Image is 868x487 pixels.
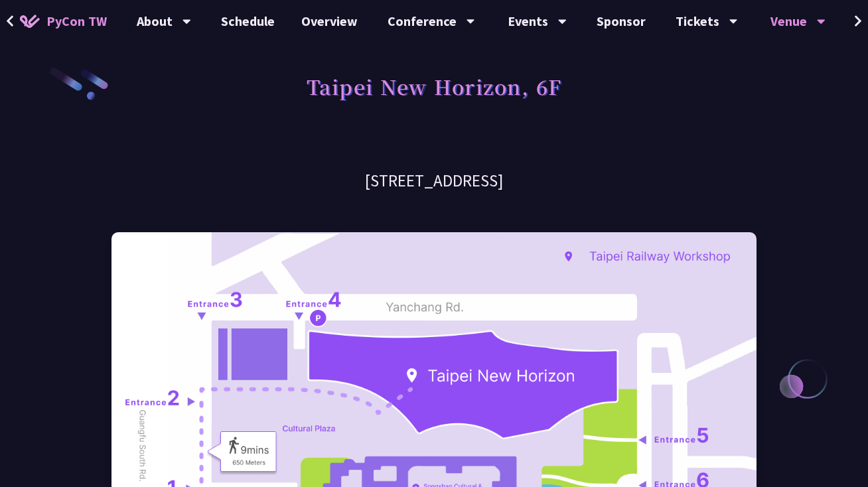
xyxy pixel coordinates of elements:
img: Home icon of PyCon TW 2025 [20,15,40,28]
h3: [STREET_ADDRESS] [111,169,757,192]
h1: Taipei New Horizon, 6F [307,66,562,106]
a: PyCon TW [7,5,120,38]
span: PyCon TW [46,11,107,31]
